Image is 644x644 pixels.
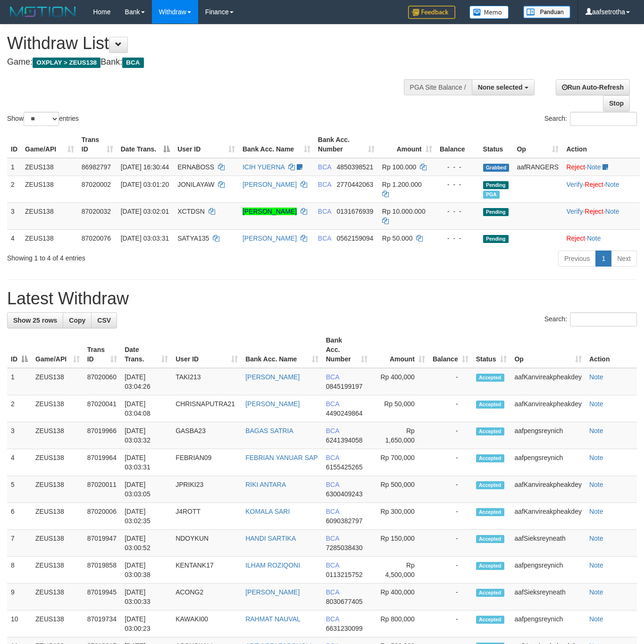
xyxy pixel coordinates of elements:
[32,368,84,395] td: ZEUS138
[429,530,472,557] td: -
[585,208,603,215] a: Reject
[429,422,472,449] td: -
[589,481,603,488] a: Note
[566,181,583,188] a: Verify
[476,481,504,489] span: Accepted
[589,400,603,408] a: Note
[371,557,429,584] td: Rp 4,500,000
[32,584,84,611] td: ZEUS138
[440,162,476,172] div: - - -
[513,131,562,158] th: Op: activate to sort column ascending
[371,530,429,557] td: Rp 150,000
[337,208,374,215] span: Copy 0131676939 to clipboard
[476,427,504,435] span: Accepted
[429,503,472,530] td: -
[7,112,79,126] label: Show entries
[32,611,84,637] td: ZEUS138
[476,374,504,382] span: Accepted
[429,395,472,422] td: -
[7,530,32,557] td: 7
[476,454,504,462] span: Accepted
[472,332,511,368] th: Status: activate to sort column ascending
[318,208,331,215] span: BCA
[570,112,637,126] input: Search:
[7,176,21,202] td: 2
[7,395,32,422] td: 2
[121,476,172,503] td: [DATE] 03:03:05
[510,332,585,368] th: Op: activate to sort column ascending
[82,208,111,215] span: 87020032
[371,422,429,449] td: Rp 1,650,000
[510,557,585,584] td: aafpengsreynich
[326,544,363,552] span: Copy 7285038430 to clipboard
[174,131,239,158] th: User ID: activate to sort column ascending
[245,588,300,596] a: [PERSON_NAME]
[7,250,261,263] div: Showing 1 to 4 of 4 entries
[429,584,472,611] td: -
[605,181,619,188] a: Note
[585,332,637,368] th: Action
[318,234,331,242] span: BCA
[326,615,339,623] span: BCA
[121,234,169,242] span: [DATE] 03:03:31
[7,332,32,368] th: ID: activate to sort column descending
[429,476,472,503] td: -
[326,481,339,488] span: BCA
[21,202,78,229] td: ZEUS138
[32,395,84,422] td: ZEUS138
[177,163,214,171] span: ERNABOSS
[440,207,476,216] div: - - -
[243,163,284,171] a: ICIH YUERNA
[121,422,172,449] td: [DATE] 03:03:32
[84,557,121,584] td: 87019858
[7,158,21,176] td: 1
[326,383,363,390] span: Copy 0845199197 to clipboard
[440,180,476,189] div: - - -
[562,229,640,247] td: ·
[589,373,603,381] a: Note
[429,332,472,368] th: Balance: activate to sort column ascending
[121,208,169,215] span: [DATE] 03:02:01
[33,58,100,68] span: OXPLAY > ZEUS138
[587,234,601,242] a: Note
[404,79,472,95] div: PGA Site Balance /
[429,557,472,584] td: -
[32,422,84,449] td: ZEUS138
[326,517,363,525] span: Copy 6090382797 to clipboard
[121,449,172,476] td: [DATE] 03:03:31
[562,202,640,229] td: · ·
[245,454,318,461] a: FEBRIAN YANUAR SAP
[172,503,242,530] td: J4ROTT
[476,401,504,409] span: Accepted
[603,95,630,111] a: Stop
[544,112,637,126] label: Search:
[589,561,603,569] a: Note
[326,463,363,471] span: Copy 6155425265 to clipboard
[382,208,426,215] span: Rp 10.000.000
[382,181,422,188] span: Rp 1.200.000
[243,208,297,215] a: [PERSON_NAME]
[589,615,603,623] a: Note
[558,251,596,267] a: Previous
[177,208,205,215] span: XCTDSN
[122,58,143,68] span: BCA
[13,317,57,324] span: Show 25 rows
[121,368,172,395] td: [DATE] 03:04:26
[7,611,32,637] td: 10
[587,163,601,171] a: Note
[510,395,585,422] td: aafKanvireakpheakdey
[382,234,413,242] span: Rp 50.000
[322,332,371,368] th: Bank Acc. Number: activate to sort column ascending
[476,535,504,543] span: Accepted
[371,584,429,611] td: Rp 400,000
[510,584,585,611] td: aafSieksreyneath
[245,615,301,623] a: RAHMAT NAUVAL
[121,163,169,171] span: [DATE] 16:30:44
[562,176,640,202] td: · ·
[121,181,169,188] span: [DATE] 03:01:20
[243,234,297,242] a: [PERSON_NAME]
[589,588,603,596] a: Note
[121,611,172,637] td: [DATE] 03:00:23
[589,508,603,515] a: Note
[7,503,32,530] td: 6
